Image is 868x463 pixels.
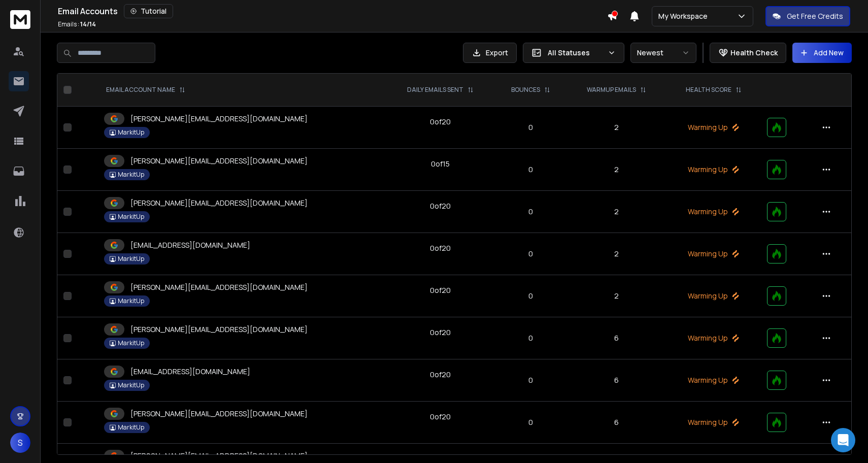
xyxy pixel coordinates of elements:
button: Newest [630,43,696,63]
p: 0 [500,375,561,385]
div: EMAIL ACCOUNT NAME [106,86,185,94]
td: 2 [567,107,666,149]
div: 0 of 20 [430,201,451,211]
div: 0 of 15 [431,159,450,169]
p: 0 [500,291,561,301]
p: Emails : [58,20,96,28]
p: 0 [500,122,561,133]
p: [PERSON_NAME][EMAIL_ADDRESS][DOMAIN_NAME] [130,324,308,335]
td: 6 [567,402,666,444]
div: 0 of 20 [430,285,451,295]
p: MarkitUp [118,128,144,137]
button: S [10,433,30,453]
p: [PERSON_NAME][EMAIL_ADDRESS][DOMAIN_NAME] [130,198,308,208]
p: Warming Up [673,249,755,259]
p: All Statuses [548,48,604,58]
p: 0 [500,164,561,175]
p: MarkitUp [118,339,144,347]
p: 0 [500,333,561,343]
p: MarkitUp [118,255,144,263]
p: MarkitUp [118,423,144,432]
p: HEALTH SCORE [686,86,731,94]
p: [PERSON_NAME][EMAIL_ADDRESS][DOMAIN_NAME] [130,282,308,292]
p: Warming Up [673,207,755,217]
p: Warming Up [673,333,755,343]
button: Add New [792,43,852,63]
div: 0 of 20 [430,327,451,338]
td: 2 [567,191,666,233]
p: Warming Up [673,291,755,301]
p: MarkitUp [118,213,144,221]
p: Warming Up [673,375,755,385]
p: DAILY EMAILS SENT [407,86,463,94]
td: 2 [567,149,666,191]
td: 6 [567,359,666,402]
td: 2 [567,275,666,317]
p: Get Free Credits [787,11,843,21]
span: 14 / 14 [80,20,96,28]
p: Warming Up [673,122,755,133]
p: MarkitUp [118,171,144,179]
div: 0 of 20 [430,412,451,422]
p: [EMAIL_ADDRESS][DOMAIN_NAME] [130,367,250,377]
div: 0 of 20 [430,243,451,253]
p: [PERSON_NAME][EMAIL_ADDRESS][DOMAIN_NAME] [130,114,308,124]
p: BOUNCES [511,86,540,94]
p: WARMUP EMAILS [587,86,636,94]
p: MarkitUp [118,297,144,305]
p: My Workspace [658,11,712,21]
button: Get Free Credits [765,6,850,26]
td: 2 [567,233,666,275]
div: 0 of 20 [430,370,451,380]
div: 0 of 20 [430,117,451,127]
p: 0 [500,417,561,427]
p: [EMAIL_ADDRESS][DOMAIN_NAME] [130,240,250,250]
button: Export [463,43,517,63]
p: [PERSON_NAME][EMAIL_ADDRESS][DOMAIN_NAME] [130,451,308,461]
p: Warming Up [673,164,755,175]
p: 0 [500,249,561,259]
p: MarkitUp [118,381,144,389]
button: Tutorial [124,4,173,18]
p: [PERSON_NAME][EMAIL_ADDRESS][DOMAIN_NAME] [130,156,308,166]
p: Warming Up [673,417,755,427]
td: 6 [567,317,666,359]
div: Open Intercom Messenger [831,428,855,452]
div: Email Accounts [58,4,607,18]
p: Health Check [730,48,778,58]
button: Health Check [710,43,786,63]
p: 0 [500,207,561,217]
p: [PERSON_NAME][EMAIL_ADDRESS][DOMAIN_NAME] [130,409,308,419]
